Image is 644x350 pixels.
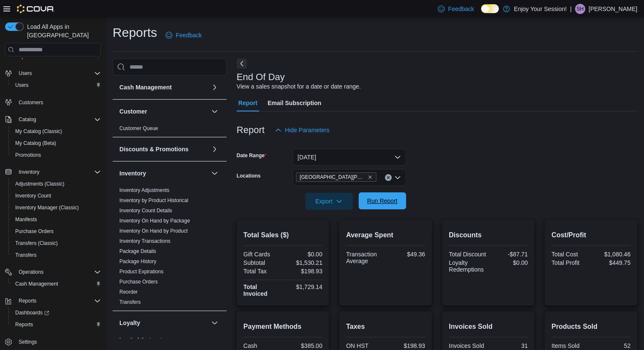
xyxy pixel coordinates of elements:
div: 52 [593,342,630,349]
span: Settings [15,336,101,347]
span: My Catalog (Classic) [15,128,62,135]
h3: Discounts & Promotions [119,145,188,153]
button: Cash Management [210,82,220,92]
span: Hide Parameters [285,126,329,134]
div: Gift Cards [243,251,281,258]
span: Inventory Count Details [119,207,172,214]
img: Cova [17,5,55,13]
a: Inventory Transactions [119,238,171,244]
button: Remove Sault Ste Marie - Hillside from selection in this group [368,175,373,180]
a: Inventory Adjustments [119,187,169,193]
span: Adjustments (Classic) [15,181,64,187]
span: Transfers [15,252,36,258]
button: Discounts & Promotions [210,144,220,154]
span: Purchase Orders [15,228,54,235]
div: Transaction Average [346,251,384,264]
span: Inventory On Hand by Product [119,228,188,234]
a: Dashboards [8,307,104,319]
span: Loyalty Adjustments [119,336,165,343]
span: Transfers (Classic) [12,238,101,248]
button: Adjustments (Classic) [8,178,104,190]
span: SH [577,4,584,14]
button: Settings [2,336,104,348]
div: Total Profit [551,259,589,266]
button: Loyalty [119,319,208,327]
span: Package Details [119,248,156,255]
span: Inventory Count [15,192,51,199]
a: Inventory by Product Historical [119,197,188,203]
a: Purchase Orders [12,226,57,236]
div: Total Cost [551,251,589,258]
div: $198.93 [387,342,425,349]
button: Clear input [385,174,392,181]
a: Inventory On Hand by Product [119,228,188,234]
span: Reports [19,297,36,304]
button: Transfers (Classic) [8,237,104,249]
span: Inventory Manager (Classic) [12,203,101,213]
button: Operations [2,266,104,278]
span: Inventory [19,169,39,175]
a: Users [12,80,32,90]
a: Inventory Manager (Classic) [12,203,82,213]
a: Adjustments (Classic) [12,179,68,189]
a: Transfers [12,250,40,260]
div: $385.00 [285,342,322,349]
span: Feedback [176,31,202,39]
a: Inventory On Hand by Package [119,218,190,224]
span: Inventory Transactions [119,238,171,244]
span: Reports [15,321,33,328]
button: Operations [15,267,47,277]
span: My Catalog (Beta) [12,138,101,148]
div: $1,729.14 [285,283,322,290]
span: Load All Apps in [GEOGRAPHIC_DATA] [24,22,101,39]
button: Purchase Orders [8,225,104,237]
span: Feedback [448,5,474,13]
span: Inventory Manager (Classic) [15,204,79,211]
span: Product Expirations [119,268,163,275]
label: Locations [237,172,261,179]
span: Catalog [15,114,101,125]
a: Feedback [434,0,477,17]
button: Cash Management [8,278,104,290]
button: Cash Management [119,83,208,92]
button: Users [2,67,104,79]
a: Reports [12,319,36,330]
a: Purchase Orders [119,279,158,285]
span: Promotions [12,150,101,160]
h3: End Of Day [237,72,285,82]
h2: Average Spent [346,230,425,240]
button: Transfers [8,249,104,261]
span: Email Subscription [268,94,321,111]
span: Transfers [119,299,141,306]
div: 31 [490,342,528,349]
a: Transfers (Classic) [12,238,61,248]
button: Catalog [15,114,39,125]
span: Customers [15,97,101,108]
h1: Reports [113,24,157,41]
span: Inventory On Hand by Package [119,217,190,224]
button: Discounts & Promotions [119,145,208,153]
a: Customer Queue [119,125,158,131]
h2: Taxes [346,322,425,332]
div: Total Discount [449,251,486,258]
button: Open list of options [394,174,401,181]
a: Transfers [119,299,141,305]
div: $0.00 [490,259,528,266]
div: Subtotal [243,259,281,266]
h2: Products Sold [551,322,630,332]
span: Customers [19,99,43,106]
h2: Invoices Sold [449,322,528,332]
span: Cash Management [15,281,58,287]
button: Users [8,79,104,91]
span: Purchase Orders [119,278,158,285]
button: My Catalog (Beta) [8,137,104,149]
span: My Catalog (Classic) [12,126,101,136]
button: Manifests [8,214,104,225]
span: My Catalog (Beta) [15,140,56,147]
p: Enjoy Your Session! [514,4,567,14]
span: Run Report [367,197,398,205]
button: Export [305,193,353,210]
div: $1,080.46 [593,251,630,258]
a: Settings [15,337,40,347]
a: Inventory Count Details [119,208,172,214]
